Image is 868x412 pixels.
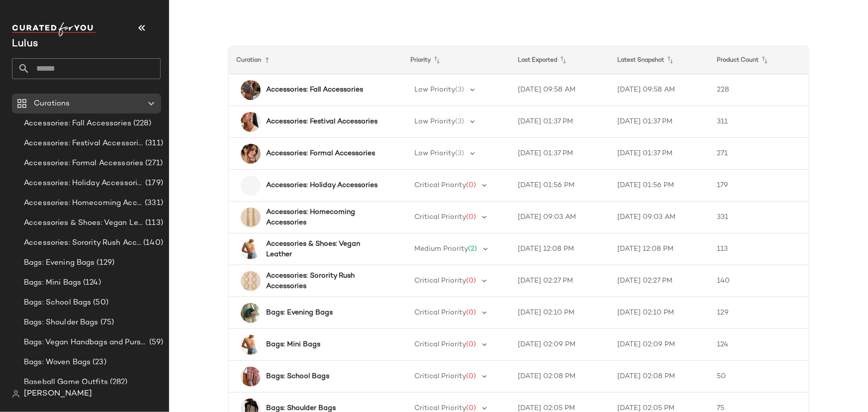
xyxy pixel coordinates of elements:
img: svg%3e [12,390,20,398]
span: Critical Priority [415,277,467,285]
td: [DATE] 12:08 PM [609,233,709,265]
th: Last Exported [510,46,609,74]
span: (3) [456,150,465,157]
img: 2682691_03_OM_2025-09-24.jpg [241,239,261,259]
td: 179 [709,170,808,202]
span: Low Priority [415,118,456,125]
td: [DATE] 09:58 AM [510,74,609,106]
span: Bags: Shoulder Bags [24,317,98,328]
td: [DATE] 01:56 PM [510,170,609,202]
span: Bags: Vegan Handbags and Purses [24,337,147,348]
th: Priority [403,46,510,74]
span: (2) [469,245,478,253]
span: Bags: Mini Bags [24,277,81,289]
td: [DATE] 02:08 PM [510,361,609,393]
span: Current Company Name [12,39,38,49]
span: (59) [147,337,163,348]
span: (129) [95,257,115,269]
span: Accessories: Holiday Accessories [24,178,143,189]
td: 113 [709,233,808,265]
span: (124) [81,277,101,289]
td: [DATE] 01:56 PM [609,170,709,202]
span: (311) [143,138,163,149]
td: 271 [709,138,808,170]
span: Accessories: Homecoming Accessories [24,198,143,209]
span: [PERSON_NAME] [24,388,92,400]
span: (0) [467,341,477,348]
img: 2735831_03_OM_2025-07-21.jpg [241,144,261,164]
td: [DATE] 02:09 PM [609,329,709,361]
span: Curations [34,98,70,109]
td: [DATE] 02:10 PM [510,297,609,329]
span: Baseball Game Outfits [24,377,108,388]
img: 2698431_01_OM_2025-08-26.jpg [241,303,261,323]
span: (140) [141,237,163,249]
span: Low Priority [415,150,456,157]
td: [DATE] 01:37 PM [609,106,709,138]
span: Accessories & Shoes: Vegan Leather [24,217,143,229]
span: Medium Priority [415,245,469,253]
td: [DATE] 02:08 PM [609,361,709,393]
b: Bags: School Bags [267,371,330,382]
img: 2720031_01_OM_2025-08-05.jpg [241,112,261,132]
span: (0) [467,405,477,412]
td: 124 [709,329,808,361]
td: 228 [709,74,808,106]
span: (271) [143,158,163,169]
span: (3) [456,118,465,125]
span: (0) [467,182,477,189]
td: [DATE] 01:37 PM [510,106,609,138]
span: Critical Priority [415,182,467,189]
td: [DATE] 02:27 PM [510,265,609,297]
span: (0) [467,277,477,285]
td: 50 [709,361,808,393]
span: (0) [467,373,477,380]
span: (179) [143,178,163,189]
td: [DATE] 09:58 AM [609,74,709,106]
b: Accessories & Shoes: Vegan Leather [267,239,385,260]
td: [DATE] 09:03 AM [609,202,709,233]
td: 311 [709,106,808,138]
span: (113) [143,217,163,229]
span: Critical Priority [415,309,467,316]
b: Bags: Evening Bags [267,308,333,318]
span: (228) [131,118,151,129]
span: (3) [456,86,465,94]
b: Accessories: Homecoming Accessories [267,207,385,228]
span: (75) [98,317,114,328]
span: (331) [143,198,163,209]
td: [DATE] 02:10 PM [609,297,709,329]
b: Accessories: Holiday Accessories [267,180,378,191]
span: Critical Priority [415,405,467,412]
th: Curation [229,46,403,74]
td: 129 [709,297,808,329]
img: 2682691_03_OM_2025-09-24.jpg [241,335,261,355]
td: [DATE] 02:27 PM [609,265,709,297]
span: (282) [108,377,128,388]
span: (50) [91,297,108,309]
span: Low Priority [415,86,456,94]
span: Bags: Evening Bags [24,257,95,269]
span: Critical Priority [415,373,467,380]
span: Critical Priority [415,341,467,348]
td: [DATE] 12:08 PM [510,233,609,265]
span: Accessories: Fall Accessories [24,118,131,129]
span: Accessories: Sorority Rush Accessories [24,237,141,249]
th: Latest Snapshot [609,46,709,74]
td: [DATE] 09:03 AM [510,202,609,233]
b: Accessories: Fall Accessories [267,85,364,95]
span: Bags: Woven Bags [24,357,91,368]
span: Accessories: Festival Accessories [24,138,143,149]
td: [DATE] 02:09 PM [510,329,609,361]
span: Critical Priority [415,213,467,221]
span: (23) [91,357,106,368]
span: Accessories: Formal Accessories [24,158,143,169]
td: 140 [709,265,808,297]
img: 2698451_01_OM_2025-08-06.jpg [241,367,261,387]
th: Product Count [709,46,808,74]
td: 331 [709,202,808,233]
img: 2738971_02_topdown_2025-09-23.jpg [241,207,261,227]
img: 13077881_2722731.jpg [241,80,261,100]
b: Accessories: Sorority Rush Accessories [267,271,385,292]
td: [DATE] 01:37 PM [510,138,609,170]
